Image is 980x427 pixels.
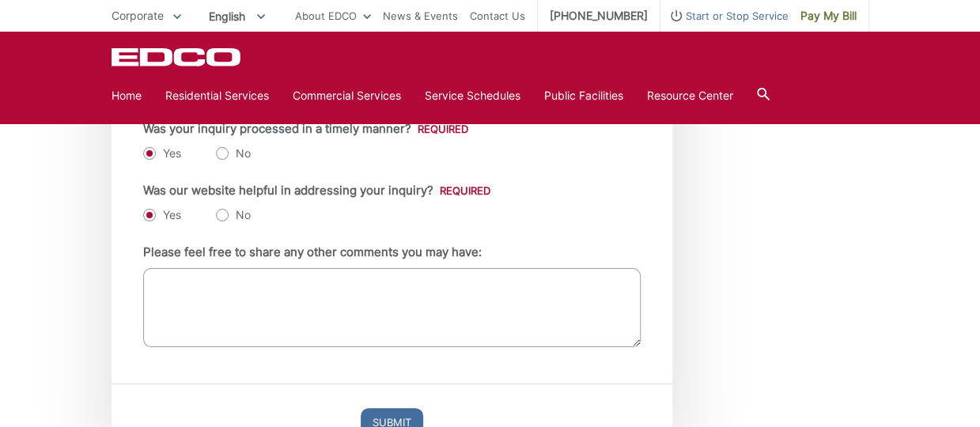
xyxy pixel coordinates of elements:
[216,145,251,161] label: No
[800,7,857,25] span: Pay My Bill
[295,7,371,25] a: About EDCO
[112,47,243,66] a: EDCD logo. Return to the homepage.
[425,87,520,104] a: Service Schedules
[143,245,482,259] label: Please feel free to share any other comments you may have:
[197,3,277,29] span: English
[143,207,181,223] label: Yes
[470,7,525,25] a: Contact Us
[143,183,490,198] label: Was our website helpful in addressing your inquiry?
[647,87,733,104] a: Resource Center
[112,87,142,104] a: Home
[383,7,458,25] a: News & Events
[112,9,164,22] span: Corporate
[544,87,623,104] a: Public Facilities
[165,87,269,104] a: Residential Services
[143,122,468,136] label: Was your inquiry processed in a timely manner?
[293,87,401,104] a: Commercial Services
[216,207,251,223] label: No
[143,145,181,161] label: Yes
